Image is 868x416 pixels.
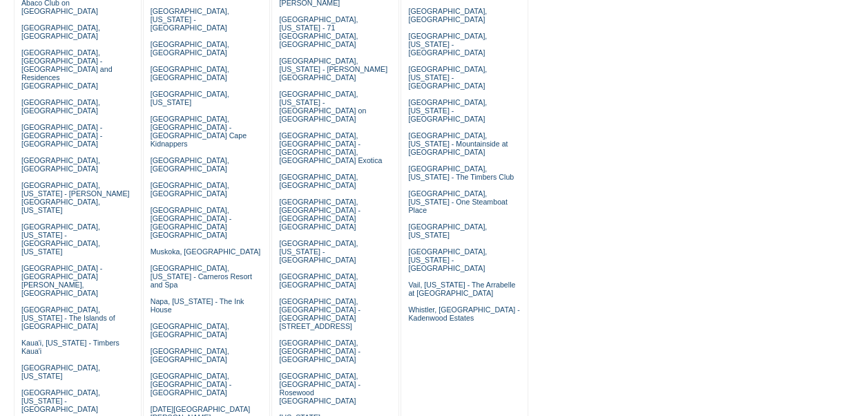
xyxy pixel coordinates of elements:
[151,247,260,256] a: Muskoka, [GEOGRAPHIC_DATA]
[21,98,100,115] a: [GEOGRAPHIC_DATA], [GEOGRAPHIC_DATA]
[151,115,247,148] a: [GEOGRAPHIC_DATA], [GEOGRAPHIC_DATA] - [GEOGRAPHIC_DATA] Cape Kidnappers
[151,372,231,397] a: [GEOGRAPHIC_DATA], [GEOGRAPHIC_DATA] - [GEOGRAPHIC_DATA]
[21,181,130,214] a: [GEOGRAPHIC_DATA], [US_STATE] - [PERSON_NAME][GEOGRAPHIC_DATA], [US_STATE]
[408,247,487,272] a: [GEOGRAPHIC_DATA], [US_STATE] - [GEOGRAPHIC_DATA]
[151,65,229,82] a: [GEOGRAPHIC_DATA], [GEOGRAPHIC_DATA]
[21,363,100,380] a: [GEOGRAPHIC_DATA], [US_STATE]
[21,123,102,148] a: [GEOGRAPHIC_DATA] - [GEOGRAPHIC_DATA] - [GEOGRAPHIC_DATA]
[279,272,358,289] a: [GEOGRAPHIC_DATA], [GEOGRAPHIC_DATA]
[408,305,519,322] a: Whistler, [GEOGRAPHIC_DATA] - Kadenwood Estates
[279,131,382,164] a: [GEOGRAPHIC_DATA], [GEOGRAPHIC_DATA] - [GEOGRAPHIC_DATA], [GEOGRAPHIC_DATA] Exotica
[408,65,487,90] a: [GEOGRAPHIC_DATA], [US_STATE] - [GEOGRAPHIC_DATA]
[21,23,100,40] a: [GEOGRAPHIC_DATA], [GEOGRAPHIC_DATA]
[279,57,387,82] a: [GEOGRAPHIC_DATA], [US_STATE] - [PERSON_NAME][GEOGRAPHIC_DATA]
[408,223,487,239] a: [GEOGRAPHIC_DATA], [US_STATE]
[151,264,252,289] a: [GEOGRAPHIC_DATA], [US_STATE] - Carneros Resort and Spa
[151,297,244,314] a: Napa, [US_STATE] - The Ink House
[279,239,358,264] a: [GEOGRAPHIC_DATA], [US_STATE] - [GEOGRAPHIC_DATA]
[21,264,102,297] a: [GEOGRAPHIC_DATA] - [GEOGRAPHIC_DATA][PERSON_NAME], [GEOGRAPHIC_DATA]
[408,7,487,23] a: [GEOGRAPHIC_DATA], [GEOGRAPHIC_DATA]
[151,322,229,339] a: [GEOGRAPHIC_DATA], [GEOGRAPHIC_DATA]
[408,98,487,123] a: [GEOGRAPHIC_DATA], [US_STATE] - [GEOGRAPHIC_DATA]
[21,305,115,330] a: [GEOGRAPHIC_DATA], [US_STATE] - The Islands of [GEOGRAPHIC_DATA]
[151,90,229,106] a: [GEOGRAPHIC_DATA], [US_STATE]
[279,339,360,363] a: [GEOGRAPHIC_DATA], [GEOGRAPHIC_DATA] - [GEOGRAPHIC_DATA]
[408,281,515,297] a: Vail, [US_STATE] - The Arrabelle at [GEOGRAPHIC_DATA]
[279,173,358,189] a: [GEOGRAPHIC_DATA], [GEOGRAPHIC_DATA]
[151,206,231,239] a: [GEOGRAPHIC_DATA], [GEOGRAPHIC_DATA] - [GEOGRAPHIC_DATA] [GEOGRAPHIC_DATA]
[279,15,358,48] a: [GEOGRAPHIC_DATA], [US_STATE] - 71 [GEOGRAPHIC_DATA], [GEOGRAPHIC_DATA]
[408,164,514,181] a: [GEOGRAPHIC_DATA], [US_STATE] - The Timbers Club
[21,223,100,256] a: [GEOGRAPHIC_DATA], [US_STATE] - [GEOGRAPHIC_DATA], [US_STATE]
[151,181,229,198] a: [GEOGRAPHIC_DATA], [GEOGRAPHIC_DATA]
[21,156,100,173] a: [GEOGRAPHIC_DATA], [GEOGRAPHIC_DATA]
[279,372,360,405] a: [GEOGRAPHIC_DATA], [GEOGRAPHIC_DATA] - Rosewood [GEOGRAPHIC_DATA]
[21,339,119,355] a: Kaua'i, [US_STATE] - Timbers Kaua'i
[21,48,113,90] a: [GEOGRAPHIC_DATA], [GEOGRAPHIC_DATA] - [GEOGRAPHIC_DATA] and Residences [GEOGRAPHIC_DATA]
[151,40,229,57] a: [GEOGRAPHIC_DATA], [GEOGRAPHIC_DATA]
[408,32,487,57] a: [GEOGRAPHIC_DATA], [US_STATE] - [GEOGRAPHIC_DATA]
[279,90,366,123] a: [GEOGRAPHIC_DATA], [US_STATE] - [GEOGRAPHIC_DATA] on [GEOGRAPHIC_DATA]
[151,7,229,32] a: [GEOGRAPHIC_DATA], [US_STATE] - [GEOGRAPHIC_DATA]
[151,347,229,363] a: [GEOGRAPHIC_DATA], [GEOGRAPHIC_DATA]
[408,189,508,214] a: [GEOGRAPHIC_DATA], [US_STATE] - One Steamboat Place
[21,388,100,413] a: [GEOGRAPHIC_DATA], [US_STATE] - [GEOGRAPHIC_DATA]
[279,297,360,330] a: [GEOGRAPHIC_DATA], [GEOGRAPHIC_DATA] - [GEOGRAPHIC_DATA][STREET_ADDRESS]
[408,131,508,156] a: [GEOGRAPHIC_DATA], [US_STATE] - Mountainside at [GEOGRAPHIC_DATA]
[279,198,360,231] a: [GEOGRAPHIC_DATA], [GEOGRAPHIC_DATA] - [GEOGRAPHIC_DATA] [GEOGRAPHIC_DATA]
[151,156,229,173] a: [GEOGRAPHIC_DATA], [GEOGRAPHIC_DATA]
